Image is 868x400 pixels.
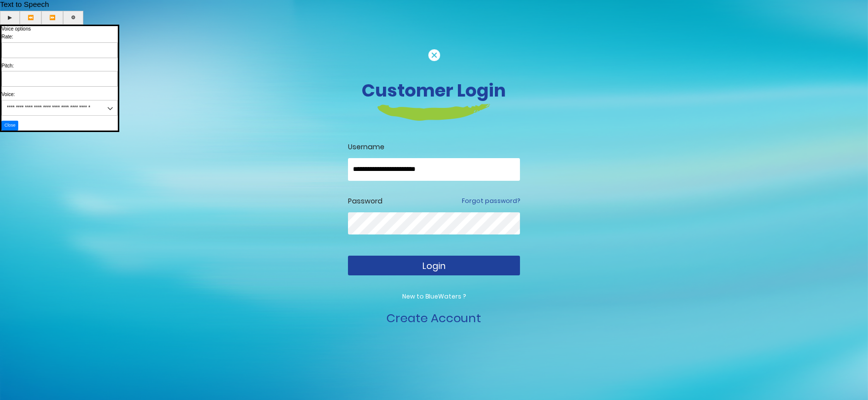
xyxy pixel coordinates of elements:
[348,142,520,152] label: Username
[387,310,482,326] a: Create Account
[348,196,382,206] label: Password
[462,197,520,205] a: Forgot password?
[63,11,83,25] button: Settings
[20,11,41,25] button: Previous
[428,49,440,61] img: cancel
[41,11,63,25] button: Forward
[161,80,708,101] h3: Customer Login
[348,256,520,275] button: Login
[422,260,446,272] span: Login
[378,104,490,121] img: login-heading-border.png
[348,292,520,301] p: New to BlueWaters ?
